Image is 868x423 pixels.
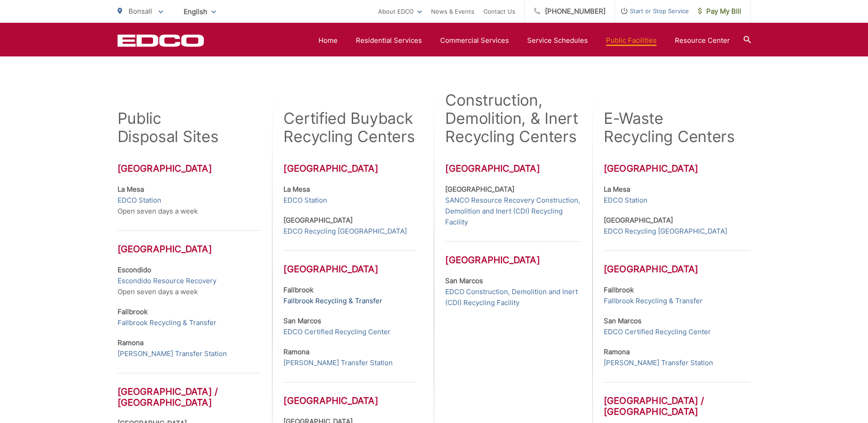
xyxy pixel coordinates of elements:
[483,6,515,17] a: Contact Us
[118,184,261,217] p: Open seven days a week
[283,316,321,325] strong: San Marcos
[356,35,422,46] a: Residential Services
[445,276,483,285] strong: San Marcos
[378,6,422,17] a: About EDCO
[283,326,390,337] a: EDCO Certified Recycling Center
[177,4,223,20] span: English
[604,226,727,237] a: EDCO Recycling [GEOGRAPHIC_DATA]
[283,285,313,294] strong: Fallbrook
[440,35,509,46] a: Commercial Services
[118,34,204,47] a: EDCD logo. Return to the homepage.
[118,317,216,328] a: Fallbrook Recycling & Transfer
[445,241,580,265] h3: [GEOGRAPHIC_DATA]
[128,7,152,15] span: Bonsall
[118,275,216,286] a: Escondido Resource Recovery
[527,35,588,46] a: Service Schedules
[283,347,309,356] strong: Ramona
[604,296,703,306] a: Fallbrook Recycling & Transfer
[118,163,261,174] h3: [GEOGRAPHIC_DATA]
[118,338,144,347] strong: Ramona
[283,109,416,146] h2: Certified Buyback Recycling Centers
[283,195,327,206] a: EDCO Station
[118,265,261,297] p: Open seven days a week
[283,226,407,237] a: EDCO Recycling [GEOGRAPHIC_DATA]
[604,382,750,417] h3: [GEOGRAPHIC_DATA] / [GEOGRAPHIC_DATA]
[604,347,630,356] strong: Ramona
[606,35,657,46] a: Public Facilities
[604,216,673,224] strong: [GEOGRAPHIC_DATA]
[283,216,353,224] strong: [GEOGRAPHIC_DATA]
[604,285,634,294] strong: Fallbrook
[445,286,580,308] a: EDCO Construction, Demolition and Inert (CDI) Recycling Facility
[675,35,730,46] a: Resource Center
[698,6,741,17] span: Pay My Bill
[445,195,580,228] a: SANCO Resource Recovery Construction, Demolition and Inert (CDI) Recycling Facility
[604,250,750,275] h3: [GEOGRAPHIC_DATA]
[445,185,514,194] strong: [GEOGRAPHIC_DATA]
[283,357,393,368] a: [PERSON_NAME] Transfer Station
[604,109,735,146] h2: E-Waste Recycling Centers
[118,373,261,408] h3: [GEOGRAPHIC_DATA] / [GEOGRAPHIC_DATA]
[283,250,416,275] h3: [GEOGRAPHIC_DATA]
[283,185,310,194] strong: La Mesa
[604,316,642,325] strong: San Marcos
[604,195,647,206] a: EDCO Station
[445,91,580,146] h2: Construction, Demolition, & Inert Recycling Centers
[431,6,474,17] a: News & Events
[283,163,416,174] h3: [GEOGRAPHIC_DATA]
[118,195,161,206] a: EDCO Station
[445,163,580,174] h3: [GEOGRAPHIC_DATA]
[118,109,219,146] h2: Public Disposal Sites
[283,296,382,306] a: Fallbrook Recycling & Transfer
[318,35,338,46] a: Home
[118,265,151,274] strong: Escondido
[604,326,711,337] a: EDCO Certified Recycling Center
[604,357,713,368] a: [PERSON_NAME] Transfer Station
[283,382,416,406] h3: [GEOGRAPHIC_DATA]
[118,230,261,255] h3: [GEOGRAPHIC_DATA]
[604,163,750,174] h3: [GEOGRAPHIC_DATA]
[118,307,148,316] strong: Fallbrook
[604,185,630,194] strong: La Mesa
[118,348,227,359] a: [PERSON_NAME] Transfer Station
[118,185,144,194] strong: La Mesa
